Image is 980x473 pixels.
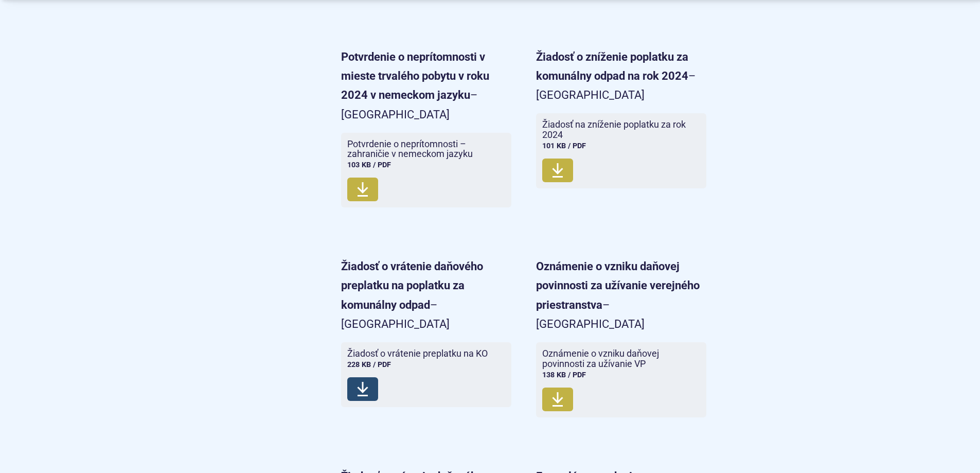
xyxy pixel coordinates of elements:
[341,257,511,334] p: – [GEOGRAPHIC_DATA]
[536,50,688,82] strong: Žiadosť o zníženie poplatku za komunálny odpad na rok 2024
[542,371,586,379] span: 138 KB / PDF
[536,342,706,417] a: Oznámenie o vzniku daňovej povinnosti za užívanie VP138 KB / PDF
[542,142,586,150] span: 101 KB / PDF
[536,113,706,188] a: Žiadosť na zníženie poplatku za rok 2024101 KB / PDF
[341,342,511,407] a: Žiadosť o vrátenie preplatku na KO228 KB / PDF
[536,47,706,105] p: – [GEOGRAPHIC_DATA]
[347,360,391,369] span: 228 KB / PDF
[341,260,483,311] strong: Žiadosť o vrátenie daňového preplatku na poplatku za komunálny odpad
[347,348,488,359] span: Žiadosť o vrátenie preplatku na KO
[341,47,511,125] p: – [GEOGRAPHIC_DATA]
[341,133,511,207] a: Potvrdenie o neprítomnosti – zahraničie v nemeckom jazyku103 KB / PDF
[347,161,391,169] span: 103 KB / PDF
[341,50,489,102] strong: Potvrdenie o neprítomnosti v mieste trvalého pobytu v roku 2024 v nemeckom jazyku
[536,257,706,334] p: – [GEOGRAPHIC_DATA]
[542,348,688,369] span: Oznámenie o vzniku daňovej povinnosti za užívanie VP
[347,139,493,160] span: Potvrdenie o neprítomnosti – zahraničie v nemeckom jazyku
[536,260,700,311] strong: Oznámenie o vzniku daňovej povinnosti za užívanie verejného priestranstva
[542,119,688,140] span: Žiadosť na zníženie poplatku za rok 2024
